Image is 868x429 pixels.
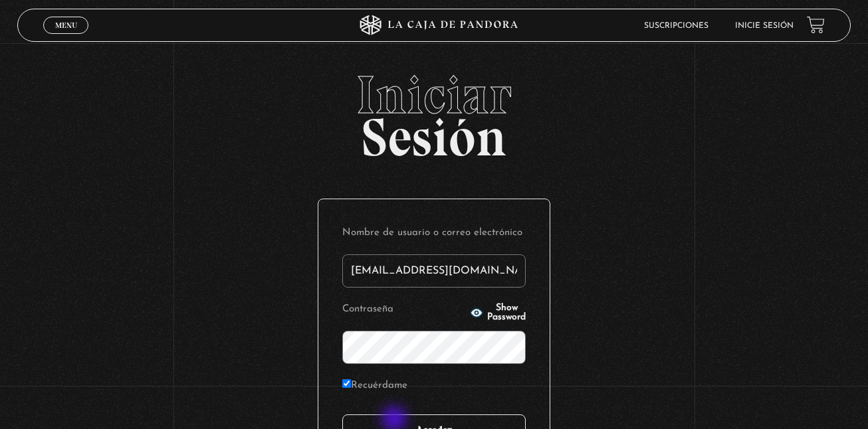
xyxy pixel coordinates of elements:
[17,68,851,122] span: Iniciar
[807,16,825,34] a: View your shopping cart
[342,379,351,388] input: Recuérdame
[55,21,77,29] span: Menu
[735,22,794,30] a: Inicie sesión
[342,223,526,244] label: Nombre de usuario o correo electrónico
[51,33,82,42] span: Cerrar
[644,22,708,30] a: Suscripciones
[17,68,851,153] h2: Sesión
[342,376,407,396] label: Recuérdame
[470,303,526,322] button: Show Password
[342,300,466,320] label: Contraseña
[487,303,526,322] span: Show Password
